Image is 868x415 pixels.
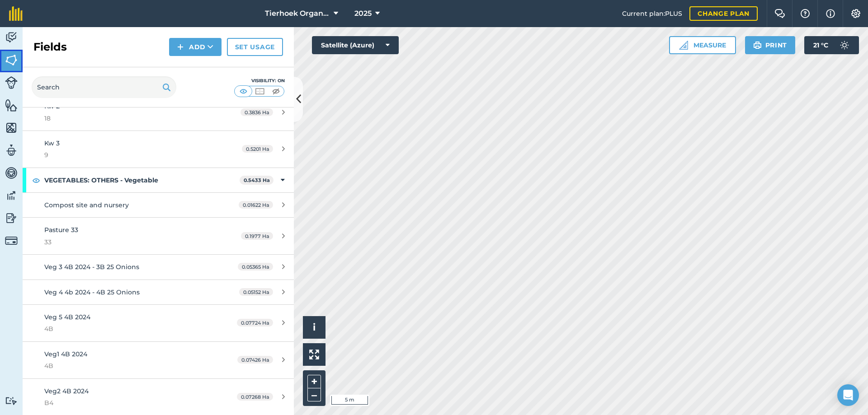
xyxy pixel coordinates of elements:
[44,350,87,358] span: Veg1 4B 2024
[23,305,294,341] a: Veg 5 4B 20244B0.07724 Ha
[837,384,859,406] div: Open Intercom Messenger
[177,42,184,52] img: svg+xml;base64,PHN2ZyB4bWxucz0iaHR0cDovL3d3dy53My5vcmcvMjAwMC9zdmciIHdpZHRoPSIxNCIgaGVpZ2h0PSIyNC...
[265,8,330,19] span: Tierhoek Organic Farm
[5,166,18,180] img: svg+xml;base64,PD94bWwgdmVyc2lvbj0iMS4wIiBlbmNvZGluZz0idXRmLTgiPz4KPCEtLSBHZW5lcmF0b3I6IEFkb2JlIE...
[44,288,140,296] span: Veg 4 4b 2024 - 4B 25 Onions
[242,145,273,153] span: 0.5201 Ha
[44,168,240,192] strong: VEGETABLES: OTHERS - Vegetable
[804,36,859,54] button: 21 °C
[270,87,282,96] img: svg+xml;base64,PHN2ZyB4bWxucz0iaHR0cDovL3d3dy53My5vcmcvMjAwMC9zdmciIHdpZHRoPSI1MCIgaGVpZ2h0PSI0MC...
[44,150,214,160] span: 9
[44,237,214,247] span: 33
[850,9,861,18] img: A cog icon
[313,322,316,333] span: i
[307,388,321,401] button: –
[227,38,283,56] a: Set usage
[241,232,273,240] span: 0.1977 Ha
[237,319,273,326] span: 0.07724 Ha
[622,9,682,19] span: Current plan : PLUS
[23,168,294,192] div: VEGETABLES: OTHERS - Vegetable0.5433 Ha
[32,175,40,186] img: svg+xml;base64,PHN2ZyB4bWxucz0iaHR0cDovL3d3dy53My5vcmcvMjAwMC9zdmciIHdpZHRoPSIxOCIgaGVpZ2h0PSIyNC...
[44,387,89,395] span: Veg2 4B 2024
[813,36,828,54] span: 21 ° C
[354,8,372,19] span: 2025
[669,36,736,54] button: Measure
[33,40,67,54] h2: Fields
[23,131,294,168] a: Kw 390.5201 Ha
[689,6,758,21] a: Change plan
[239,288,273,296] span: 0.05152 Ha
[238,263,273,270] span: 0.05365 Ha
[23,342,294,378] a: Veg1 4B 20244B0.07426 Ha
[44,113,214,123] span: 18
[23,94,294,131] a: Kw 2180.3836 Ha
[774,9,785,18] img: Two speech bubbles overlapping with the left bubble in the forefront
[5,396,18,405] img: svg+xml;base64,PD94bWwgdmVyc2lvbj0iMS4wIiBlbmNvZGluZz0idXRmLTgiPz4KPCEtLSBHZW5lcmF0b3I6IEFkb2JlIE...
[307,375,321,388] button: +
[162,82,171,93] img: svg+xml;base64,PHN2ZyB4bWxucz0iaHR0cDovL3d3dy53My5vcmcvMjAwMC9zdmciIHdpZHRoPSIxOSIgaGVpZ2h0PSIyNC...
[303,316,325,339] button: i
[32,76,176,98] input: Search
[23,193,294,217] a: Compost site and nursery0.01622 Ha
[312,36,399,54] button: Satellite (Azure)
[237,393,273,401] span: 0.07268 Ha
[826,8,835,19] img: svg+xml;base64,PHN2ZyB4bWxucz0iaHR0cDovL3d3dy53My5vcmcvMjAwMC9zdmciIHdpZHRoPSIxNyIgaGVpZ2h0PSIxNy...
[44,139,60,147] span: Kw 3
[753,40,762,51] img: svg+xml;base64,PHN2ZyB4bWxucz0iaHR0cDovL3d3dy53My5vcmcvMjAwMC9zdmciIHdpZHRoPSIxOSIgaGVpZ2h0PSIyNC...
[44,226,78,234] span: Pasture 33
[23,218,294,254] a: Pasture 33330.1977 Ha
[5,76,18,89] img: svg+xml;base64,PD94bWwgdmVyc2lvbj0iMS4wIiBlbmNvZGluZz0idXRmLTgiPz4KPCEtLSBHZW5lcmF0b3I6IEFkb2JlIE...
[5,234,18,247] img: svg+xml;base64,PD94bWwgdmVyc2lvbj0iMS4wIiBlbmNvZGluZz0idXRmLTgiPz4KPCEtLSBHZW5lcmF0b3I6IEFkb2JlIE...
[44,398,214,408] span: B4
[169,38,222,56] button: Add
[44,324,214,334] span: 4B
[5,144,18,157] img: svg+xml;base64,PD94bWwgdmVyc2lvbj0iMS4wIiBlbmNvZGluZz0idXRmLTgiPz4KPCEtLSBHZW5lcmF0b3I6IEFkb2JlIE...
[254,87,265,96] img: svg+xml;base64,PHN2ZyB4bWxucz0iaHR0cDovL3d3dy53My5vcmcvMjAwMC9zdmciIHdpZHRoPSI1MCIgaGVpZ2h0PSI0MC...
[241,108,273,116] span: 0.3836 Ha
[745,36,796,54] button: Print
[44,263,139,271] span: Veg 3 4B 2024 - 3B 25 Onions
[5,53,18,67] img: svg+xml;base64,PHN2ZyB4bWxucz0iaHR0cDovL3d3dy53My5vcmcvMjAwMC9zdmciIHdpZHRoPSI1NiIgaGVpZ2h0PSI2MC...
[679,41,688,50] img: Ruler icon
[239,201,273,209] span: 0.01622 Ha
[234,77,285,84] div: Visibility: On
[9,6,23,21] img: fieldmargin Logo
[5,98,18,112] img: svg+xml;base64,PHN2ZyB4bWxucz0iaHR0cDovL3d3dy53My5vcmcvMjAwMC9zdmciIHdpZHRoPSI1NiIgaGVpZ2h0PSI2MC...
[44,361,214,371] span: 4B
[44,313,90,321] span: Veg 5 4B 2024
[44,201,129,209] span: Compost site and nursery
[23,255,294,279] a: Veg 3 4B 2024 - 3B 25 Onions0.05365 Ha
[238,87,249,96] img: svg+xml;base64,PHN2ZyB4bWxucz0iaHR0cDovL3d3dy53My5vcmcvMjAwMC9zdmciIHdpZHRoPSI1MCIgaGVpZ2h0PSI0MC...
[800,9,811,18] img: A question mark icon
[23,280,294,304] a: Veg 4 4b 2024 - 4B 25 Onions0.05152 Ha
[237,356,273,364] span: 0.07426 Ha
[244,177,270,183] strong: 0.5433 Ha
[5,121,18,135] img: svg+xml;base64,PHN2ZyB4bWxucz0iaHR0cDovL3d3dy53My5vcmcvMjAwMC9zdmciIHdpZHRoPSI1NiIgaGVpZ2h0PSI2MC...
[835,36,854,54] img: svg+xml;base64,PD94bWwgdmVyc2lvbj0iMS4wIiBlbmNvZGluZz0idXRmLTgiPz4KPCEtLSBHZW5lcmF0b3I6IEFkb2JlIE...
[5,189,18,202] img: svg+xml;base64,PD94bWwgdmVyc2lvbj0iMS4wIiBlbmNvZGluZz0idXRmLTgiPz4KPCEtLSBHZW5lcmF0b3I6IEFkb2JlIE...
[5,31,18,44] img: svg+xml;base64,PD94bWwgdmVyc2lvbj0iMS4wIiBlbmNvZGluZz0idXRmLTgiPz4KPCEtLSBHZW5lcmF0b3I6IEFkb2JlIE...
[309,350,319,359] img: Four arrows, one pointing top left, one top right, one bottom right and the last bottom left
[5,211,18,225] img: svg+xml;base64,PD94bWwgdmVyc2lvbj0iMS4wIiBlbmNvZGluZz0idXRmLTgiPz4KPCEtLSBHZW5lcmF0b3I6IEFkb2JlIE...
